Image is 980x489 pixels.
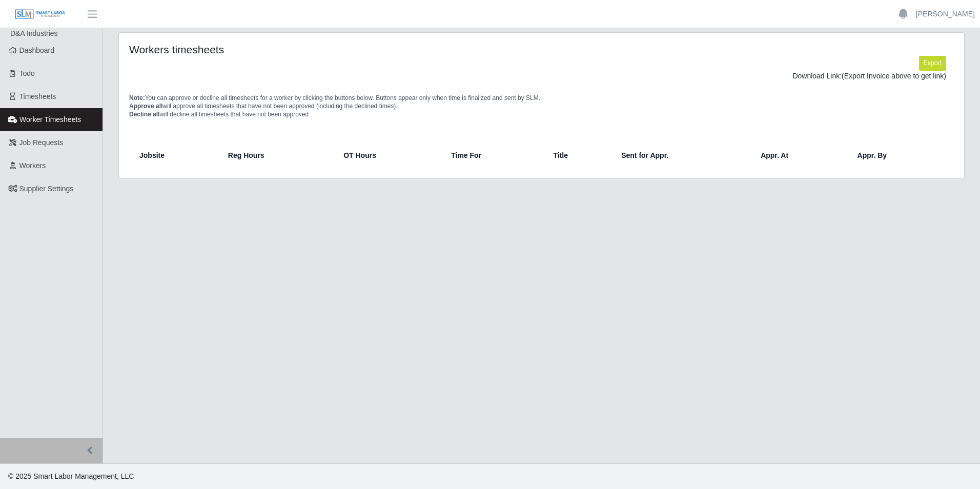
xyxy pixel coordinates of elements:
th: Sent for Appr. [613,143,752,168]
img: SLM Logo [14,9,66,20]
h4: Workers timesheets [129,43,464,56]
span: © 2025 Smart Labor Management, LLC [8,472,134,480]
th: Appr. At [752,143,849,168]
a: [PERSON_NAME] [916,9,975,19]
th: Time For [443,143,545,168]
span: Job Requests [19,138,64,147]
span: Dashboard [19,46,55,54]
th: Jobsite [133,143,220,168]
span: Decline all [129,111,159,118]
span: Supplier Settings [19,185,74,193]
div: Download Link: [137,71,946,81]
span: Timesheets [19,92,56,100]
span: Approve all [129,103,162,110]
span: Worker Timesheets [19,115,81,124]
th: Reg Hours [220,143,335,168]
th: Appr. By [849,143,950,168]
span: Note: [129,94,145,101]
th: OT Hours [335,143,443,168]
span: Todo [19,69,35,77]
span: D&A Industries [10,29,58,37]
p: You can approve or decline all timesheets for a worker by clicking the buttons below. Buttons app... [129,94,954,118]
th: Title [545,143,613,168]
span: (Export Invoice above to get link) [842,72,946,80]
span: Workers [19,161,46,170]
button: Export [919,56,946,70]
